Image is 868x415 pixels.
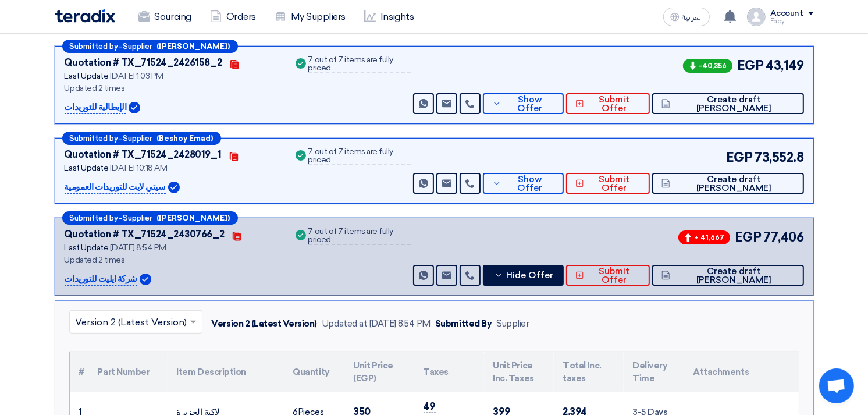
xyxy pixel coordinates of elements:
span: العربية [682,13,703,22]
th: Item Description [168,352,284,392]
th: Quantity [284,352,344,392]
span: EGP [735,228,762,247]
span: EGP [726,148,753,167]
div: – [62,211,238,225]
th: Delivery Time [624,352,684,392]
div: Fady [770,18,814,24]
button: Submit Offer [566,265,650,286]
span: EGP [737,56,764,75]
span: [DATE] 1:03 PM [110,71,163,81]
img: Teradix logo [55,9,115,23]
button: Show Offer [483,173,564,194]
div: Account [770,9,803,19]
span: Hide Offer [506,271,553,280]
span: + 41,667 [678,230,730,244]
p: شركة ايليت للتوريدات [65,272,137,286]
div: Supplier [496,317,529,331]
span: Create draft [PERSON_NAME] [673,95,794,113]
button: Create draft [PERSON_NAME] [652,265,803,286]
span: Submit Offer [587,175,641,193]
div: 7 out of 7 items are fully priced [308,148,411,165]
b: ([PERSON_NAME]) [157,214,230,222]
button: Submit Offer [566,93,650,114]
span: Last Update [65,163,109,173]
th: # [70,352,88,392]
span: Submit Offer [587,267,641,285]
p: سيتي لايت للتوريدات العمومية [65,180,166,194]
span: Last Update [65,243,109,253]
span: 43,149 [766,56,803,75]
span: Submitted by [70,134,119,142]
button: Submit Offer [566,173,650,194]
th: Taxes [414,352,484,392]
span: Show Offer [504,175,554,193]
a: My Suppliers [265,4,355,30]
span: Submitted by [70,42,119,50]
th: Unit Price (EGP) [344,352,414,392]
div: Updated at [DATE] 8:54 PM [322,317,431,331]
div: 7 out of 7 items are fully priced [308,228,411,245]
div: Version 2 (Latest Version) [212,317,318,331]
p: الإيطالية للتوريدات [65,101,127,115]
th: Part Number [88,352,168,392]
span: Submit Offer [587,95,641,113]
span: 49 [424,400,436,413]
span: Submitted by [70,214,119,222]
img: Verified Account [168,182,180,193]
div: Quotation # TX_71524_2426158_2 [65,56,222,70]
a: Orders [201,4,265,30]
button: Show Offer [483,93,564,114]
span: 73,552.8 [755,148,803,167]
span: Supplier [123,134,152,142]
div: 7 out of 7 items are fully priced [308,56,411,73]
img: profile_test.png [747,8,766,26]
span: Create draft [PERSON_NAME] [673,267,794,285]
div: Updated 2 times [65,82,279,94]
span: Supplier [123,214,152,222]
th: Attachments [684,352,799,392]
span: -40,356 [683,59,732,73]
b: (Beshoy Emad) [157,134,214,142]
span: Supplier [123,42,152,50]
th: Total Inc. taxes [554,352,624,392]
span: [DATE] 10:18 AM [110,163,168,173]
div: Open chat [819,368,854,403]
button: Create draft [PERSON_NAME] [652,173,803,194]
a: Insights [355,4,423,30]
button: Hide Offer [483,265,564,286]
span: Show Offer [504,95,554,113]
div: Submitted By [435,317,492,331]
img: Verified Account [129,102,140,113]
button: العربية [663,8,710,26]
div: Quotation # TX_71524_2428019_1 [65,148,222,162]
div: – [62,40,238,53]
span: [DATE] 8:54 PM [110,243,166,253]
span: Last Update [65,71,109,81]
th: Unit Price Inc. Taxes [484,352,554,392]
span: Create draft [PERSON_NAME] [673,175,794,193]
div: Updated 2 times [65,254,279,266]
img: Verified Account [140,274,151,285]
button: Create draft [PERSON_NAME] [652,93,803,114]
div: – [62,132,221,145]
a: Sourcing [129,4,201,30]
div: Quotation # TX_71524_2430766_2 [65,228,225,242]
b: ([PERSON_NAME]) [157,42,230,50]
span: 77,406 [763,228,803,247]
